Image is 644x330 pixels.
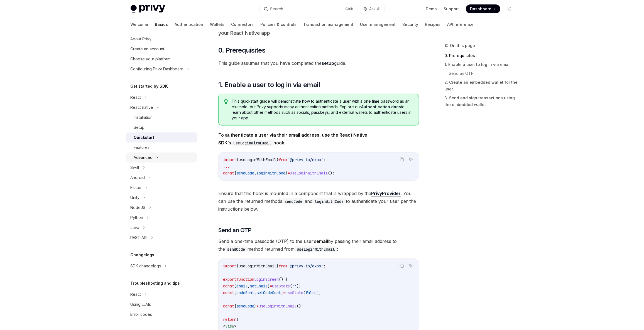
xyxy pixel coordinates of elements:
[323,157,325,162] span: ;
[369,6,381,12] span: Ask AI
[131,263,161,269] div: SDK changelogs
[126,112,197,122] a: Installation
[131,174,145,181] div: Android
[444,6,459,12] a: Support
[131,83,168,90] h5: Get started by SDK
[225,324,234,329] span: View
[303,18,354,31] a: Transaction management
[288,157,323,162] span: '@privy-io/expo'
[236,157,239,162] span: {
[223,284,234,289] span: const
[260,4,357,14] button: Search...CtrlK
[297,284,301,289] span: );
[155,18,168,31] a: Basics
[346,7,354,11] span: Ctrl K
[297,304,303,309] span: ();
[223,157,236,162] span: import
[131,56,171,62] div: Choose your platform
[223,304,234,309] span: const
[259,304,297,309] span: useLoginWithEmail
[223,324,225,329] span: <
[256,304,259,309] span: =
[270,284,272,289] span: =
[131,94,141,101] div: React
[288,263,323,269] span: '@privy-io/expo'
[131,291,141,298] div: React
[236,171,254,176] span: sendCode
[236,304,254,309] span: sendCode
[303,290,305,295] span: (
[131,5,165,13] img: light logo
[126,44,197,54] a: Create an account
[234,171,236,176] span: {
[131,66,184,72] div: Configuring Privy Dashboard
[360,18,396,31] a: User management
[234,304,236,309] span: {
[131,280,180,287] h5: Troubleshooting and tips
[268,284,270,289] span: ]
[239,157,276,162] span: useLoginWithEmail
[223,171,234,176] span: const
[279,157,288,162] span: from
[361,104,401,109] a: Authentication docs
[445,93,518,109] a: 3. Send and sign transactions using the embedded wallet
[134,144,150,151] div: Features
[131,234,148,241] div: REST API
[223,263,236,269] span: import
[131,18,148,31] a: Welcome
[449,69,518,78] a: Send an OTP
[295,246,337,252] code: useLoginWithEmail
[218,237,419,253] span: Send a one-time passcode (OTP) to the user’s by passing their email address to the method returne...
[126,122,197,132] a: Setup
[312,198,346,205] code: loginWithCode
[225,246,247,252] code: sendCode
[234,290,236,295] span: [
[279,263,288,269] span: from
[126,132,197,142] a: Quickstart
[126,54,197,64] a: Choose your platform
[218,80,320,89] span: 1. Enable a user to log in via email
[224,99,228,104] svg: Tip
[126,142,197,152] a: Features
[447,18,474,31] a: API reference
[285,171,288,176] span: }
[232,98,413,121] span: This quickstart guide will demonstrate how to authenticate a user with a one time password as an ...
[290,171,328,176] span: useLoginWithEmail
[398,156,405,163] button: Copy the contents from the code block
[131,164,139,171] div: Swift
[126,309,197,319] a: Error codes
[360,4,385,14] button: Ask AI
[234,284,236,289] span: [
[292,284,297,289] span: ''
[254,171,256,176] span: ,
[218,59,419,67] span: This guide assumes that you have completed the guide.
[231,18,254,31] a: Connectors
[131,194,140,201] div: Unity
[254,277,279,282] span: LoginScreen
[134,114,153,121] div: Installation
[234,324,236,329] span: >
[223,290,234,295] span: const
[322,60,334,66] a: setup
[470,6,492,12] span: Dashboard
[283,290,285,295] span: =
[236,317,239,322] span: (
[236,277,254,282] span: function
[270,6,286,12] div: Search...
[256,171,285,176] span: loginWithCode
[131,224,139,231] div: Java
[285,290,303,295] span: useState
[371,191,401,196] a: PrivyProvider
[398,262,405,269] button: Copy the contents from the code block
[218,226,251,234] span: Send an OTP
[223,317,236,322] span: return
[403,18,418,31] a: Security
[131,46,165,52] div: Create an account
[134,134,155,141] div: Quickstart
[288,171,290,176] span: =
[223,164,230,169] span: ...
[407,262,414,269] button: Ask AI
[131,104,153,111] div: React native
[210,18,225,31] a: Wallets
[328,171,334,176] span: ();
